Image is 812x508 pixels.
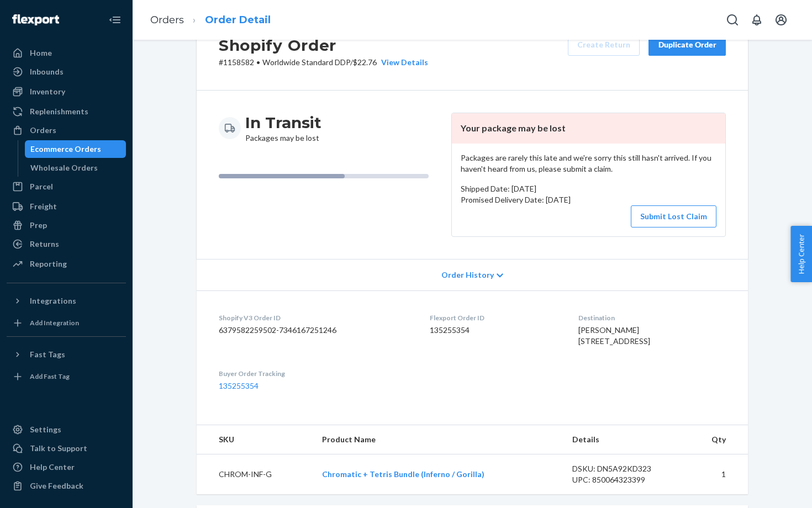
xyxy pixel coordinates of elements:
[7,292,126,310] button: Integrations
[578,313,726,322] dt: Destination
[150,14,184,26] a: Orders
[141,4,280,36] ol: breadcrumbs
[30,125,56,136] div: Orders
[30,162,98,173] div: Wholesale Orders
[685,425,748,454] th: Qty
[30,295,76,306] div: Integrations
[7,44,126,62] a: Home
[461,152,716,174] p: Packages are rarely this late and we're sorry this still hasn't arrived. If you haven't heard fro...
[563,425,685,454] th: Details
[30,144,101,155] div: Ecommerce Orders
[578,325,650,346] span: [PERSON_NAME] [STREET_ADDRESS]
[30,443,87,454] div: Talk to Support
[7,314,126,332] a: Add Integration
[721,9,744,31] button: Open Search Box
[256,57,260,67] span: •
[30,372,70,381] div: Add Fast Tag
[262,57,350,67] span: Worldwide Standard DDP
[30,181,53,192] div: Parcel
[7,255,126,273] a: Reporting
[7,178,126,195] a: Parcel
[770,9,792,31] button: Open account menu
[30,318,79,327] div: Add Integration
[7,63,126,81] a: Inbounds
[219,313,412,322] dt: Shopify V3 Order ID
[568,34,640,56] button: Create Return
[12,14,59,25] img: Flexport logo
[658,39,716,50] div: Duplicate Order
[790,226,812,282] button: Help Center
[7,235,126,253] a: Returns
[7,103,126,120] a: Replenishments
[245,113,321,144] div: Packages may be lost
[219,381,259,390] a: 135255354
[7,458,126,476] a: Help Center
[197,425,313,454] th: SKU
[30,239,59,250] div: Returns
[7,216,126,234] a: Prep
[30,220,47,231] div: Prep
[631,205,716,227] button: Submit Lost Claim
[7,346,126,363] button: Fast Tags
[219,325,412,336] dd: 6379582259502-7346167251246
[7,440,126,457] button: Talk to Support
[313,425,563,454] th: Product Name
[104,9,126,31] button: Close Navigation
[430,313,560,322] dt: Flexport Order ID
[7,121,126,139] a: Orders
[461,183,716,194] p: Shipped Date: [DATE]
[7,368,126,385] a: Add Fast Tag
[23,8,63,18] span: Support
[461,194,716,205] p: Promised Delivery Date: [DATE]
[30,258,67,269] div: Reporting
[30,47,52,59] div: Home
[30,462,75,473] div: Help Center
[746,9,768,31] button: Open notifications
[205,14,271,26] a: Order Detail
[685,454,748,495] td: 1
[7,421,126,438] a: Settings
[30,86,65,97] div: Inventory
[648,34,726,56] button: Duplicate Order
[430,325,560,336] dd: 135255354
[7,477,126,495] button: Give Feedback
[25,140,126,158] a: Ecommerce Orders
[30,349,65,360] div: Fast Tags
[219,34,428,57] h2: Shopify Order
[30,106,88,117] div: Replenishments
[219,57,428,68] p: # 1158582 / $22.76
[7,83,126,100] a: Inventory
[30,66,64,77] div: Inbounds
[30,424,61,435] div: Settings
[30,201,57,212] div: Freight
[377,57,428,68] button: View Details
[441,269,494,281] span: Order History
[7,198,126,215] a: Freight
[245,113,321,133] h3: In Transit
[572,463,676,474] div: DSKU: DN5A92KD323
[197,454,313,495] td: CHROM-INF-G
[452,113,725,144] header: Your package may be lost
[322,469,484,479] a: Chromatic + Tetris Bundle (Inferno / Gorilla)
[25,159,126,177] a: Wholesale Orders
[30,480,83,491] div: Give Feedback
[572,474,676,485] div: UPC: 850064323399
[219,369,412,378] dt: Buyer Order Tracking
